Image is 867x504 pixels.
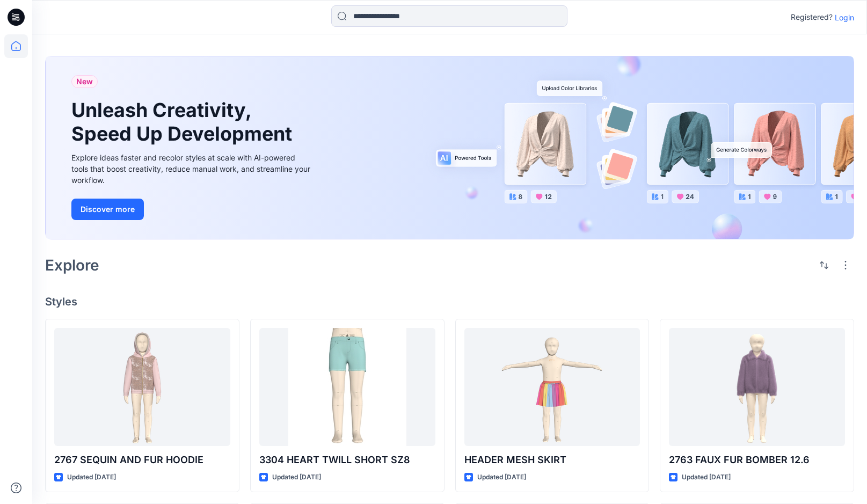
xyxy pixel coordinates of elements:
[54,452,230,468] p: 2767 SEQUIN AND FUR HOODIE
[45,257,99,274] h2: Explore
[464,328,640,446] a: HEADER MESH SKIRT
[54,328,230,446] a: 2767 SEQUIN AND FUR HOODIE
[45,295,854,308] h4: Styles
[71,152,313,186] div: Explore ideas faster and recolor styles at scale with AI-powered tools that boost creativity, red...
[76,75,93,88] span: New
[791,11,833,24] p: Registered?
[464,452,640,468] p: HEADER MESH SKIRT
[71,199,144,220] button: Discover more
[259,328,435,446] a: 3304 HEART TWILL SHORT SZ8
[67,472,116,483] p: Updated [DATE]
[669,452,845,468] p: 2763 FAUX FUR BOMBER 12.6
[259,452,435,468] p: 3304 HEART TWILL SHORT SZ8
[71,99,297,145] h1: Unleash Creativity, Speed Up Development
[272,472,321,483] p: Updated [DATE]
[669,328,845,446] a: 2763 FAUX FUR BOMBER 12.6
[835,12,854,23] p: Login
[682,472,731,483] p: Updated [DATE]
[71,199,313,220] a: Discover more
[477,472,526,483] p: Updated [DATE]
